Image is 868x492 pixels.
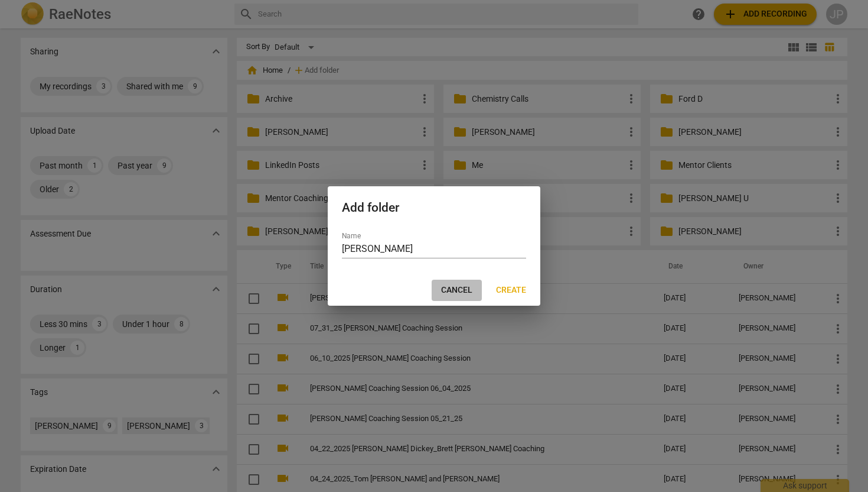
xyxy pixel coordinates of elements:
[342,200,526,215] h2: Add folder
[496,284,526,296] span: Create
[342,232,361,239] label: Name
[432,280,482,301] button: Cancel
[487,280,536,301] button: Create
[441,284,472,296] span: Cancel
